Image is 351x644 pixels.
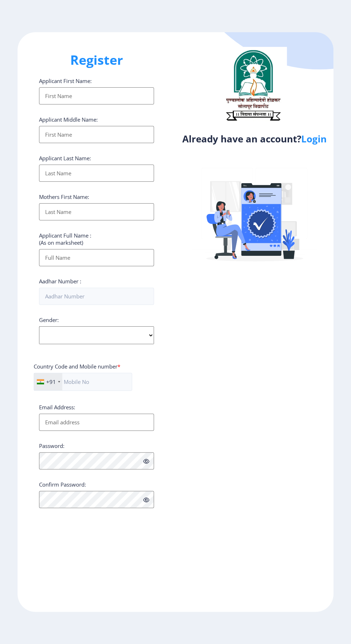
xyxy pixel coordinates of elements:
[39,316,59,323] label: Gender:
[39,232,91,246] label: Applicant Full Name : (As on marksheet)
[219,47,287,123] img: logo
[39,52,154,69] h1: Register
[181,133,328,145] h4: Already have an account?
[39,404,75,411] label: Email Address:
[39,116,98,123] label: Applicant Middle Name:
[39,288,154,305] input: Aadhar Number
[39,165,154,182] input: Last Name
[34,373,62,390] div: India (भारत): +91
[301,132,327,145] a: Login
[39,155,91,162] label: Applicant Last Name:
[39,442,64,449] label: Password:
[39,414,154,431] input: Email address
[39,87,154,104] input: First Name
[39,77,92,84] label: Applicant First Name:
[192,154,317,279] img: Verified-rafiki.svg
[39,249,154,266] input: Full Name
[34,373,132,391] input: Mobile No
[39,203,154,220] input: Last Name
[46,378,56,385] div: +91
[39,126,154,143] input: First Name
[34,363,120,370] label: Country Code and Mobile number
[39,481,86,488] label: Confirm Password:
[39,278,81,285] label: Aadhar Number :
[39,193,89,200] label: Mothers First Name:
